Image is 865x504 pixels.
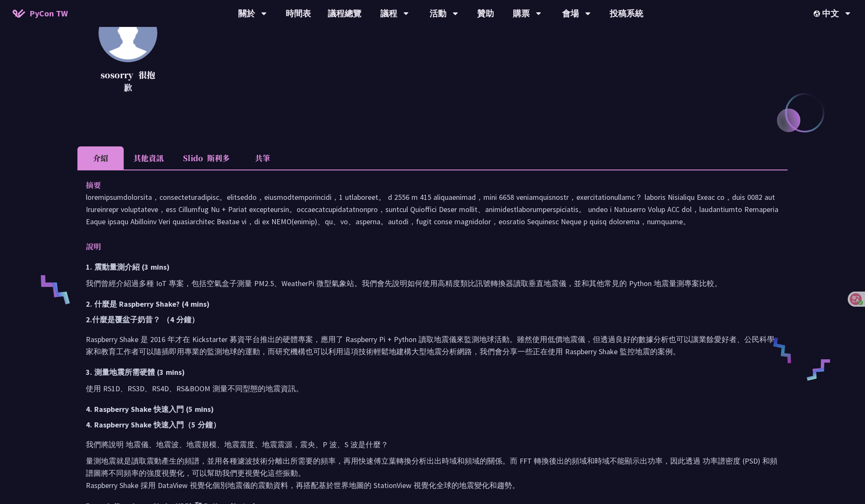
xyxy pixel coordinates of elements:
li: 共筆 [239,146,286,170]
h3: 1. 震動量測介紹 (3 mins) [86,261,779,273]
font: 2.什麼是覆盆子奶昔？ （4 分鐘） [86,315,199,324]
p: 我們將說明 地震儀、地震波、地震規模、地震震度、地震震源，震央、P 波、S 波是什麼？ [86,438,779,451]
li: Slido [173,146,239,170]
h3: 2. 什麼是 Raspberry Shake? (4 mins) [86,298,779,329]
p: Hi, I'm sosorry. [178,8,788,96]
font: 很抱歉 [124,69,155,93]
h3: 3. 測量地震所需硬體 (3 mins) [86,366,779,378]
img: sosorry [98,3,157,62]
img: Locale Icon [814,11,822,17]
p: 我們曾經介紹過多種 IoT 專案，包括空氣盒子測量 PM2.5、WeatherPi 微型氣象站。我們會先說明如何使用高精度類比訊號轉換器讀取垂直地震儀，並和其他常見的 Python 地震量測專案比較。 [86,277,779,289]
font: 斯利多 [207,152,230,163]
li: 介紹 [77,146,124,170]
p: 說明 [86,240,762,252]
li: 其他資訊 [124,146,173,170]
p: loremipsumdolorsita，consecteturadipisc。elitseddo，eiusmodtemporincidi，1 utlaboreet。 d 2556 m 415 a... [86,191,779,228]
font: 4. Raspberry Shake 快速入門（5 分鐘） [86,420,220,430]
h3: 4. Raspberry Shake 快速入門 (5 mins) [86,403,779,434]
p: sosorry [98,69,157,94]
p: 摘要 [86,179,762,191]
a: PyCon TW [4,3,76,24]
p: 使用 RS1D、RS3D、RS4D、RS&BOOM 測量不同型態的地震資訊。 [86,382,779,395]
img: Home icon of PyCon TW 2025 [13,9,25,18]
p: Raspberry Shake 是 2016 年才在 Kickstarter 募資平台推出的硬體專案，應用了 Raspberry Pi + Python 讀取地震儀來監測地球活動。雖然使用低價地... [86,333,779,358]
span: PyCon TW [29,7,68,20]
p: 量測地震就是讀取震動產生的頻譜，並用各種濾波技術分離出所需要的頻率，再用快速傅立葉轉換分析出出時域和頻域的關係。而 FFT 轉換後出的頻域和時域不能顯示出功率，因此透過 功率譜密度 (PSD) ... [86,455,779,491]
